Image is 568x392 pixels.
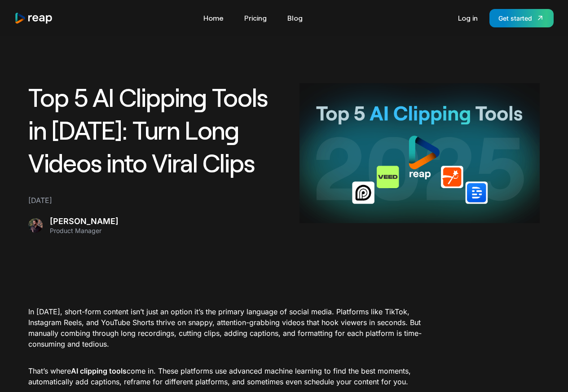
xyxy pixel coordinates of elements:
[28,195,289,206] div: [DATE]
[299,83,540,223] img: Reap vs OpusClip 2025
[71,366,127,375] strong: AI clipping tools
[14,12,53,24] a: home
[199,11,228,25] a: Home
[28,306,434,349] p: In [DATE], short-form content isn’t just an option it’s the primary language of social media. Pla...
[28,366,434,387] p: That’s where come in. These platforms use advanced machine learning to find the best moments, aut...
[454,11,482,25] a: Log in
[50,216,119,227] div: [PERSON_NAME]
[50,227,119,235] div: Product Manager
[240,11,271,25] a: Pricing
[498,13,532,23] div: Get started
[28,81,289,179] h1: Top 5 AI Clipping Tools in [DATE]: Turn Long Videos into Viral Clips
[489,9,554,27] a: Get started
[283,11,307,25] a: Blog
